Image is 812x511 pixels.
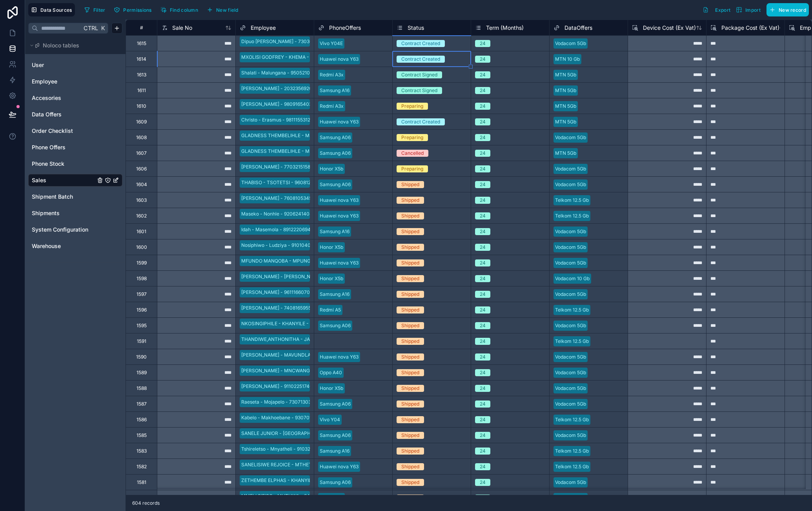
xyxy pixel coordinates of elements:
span: 604 records [132,500,160,506]
a: Phone Offers [32,143,95,151]
div: 24 [480,275,486,282]
div: Redmi A5 [320,306,341,313]
div: System Configuration [28,223,122,236]
div: MTN 5Gb [555,71,576,78]
div: Vodacom 5Gb [555,259,586,266]
span: User [32,61,44,69]
div: Shipped [401,338,419,345]
div: Vodacom 5Gb [555,134,586,141]
span: Phone Stock [32,160,64,168]
div: 1600 [136,244,147,250]
div: ZETHEMBE ELPHAS - KHANYILE - 8507056313089 - 4847 [241,477,371,484]
div: 24 [480,432,486,439]
div: [PERSON_NAME] - 7408165955087 - MAR165 [241,304,342,312]
div: Vodacom 5Gb [555,400,586,408]
button: New record [766,3,809,16]
div: Samsung A06 [320,134,351,141]
div: 24 [480,71,486,78]
button: Noloco tables [28,40,118,51]
a: Warehouse [32,242,95,250]
div: 24 [480,291,486,298]
div: Honor X5b [320,385,343,392]
a: Permissions [111,4,157,16]
button: New field [204,4,241,16]
div: Telkom 12.5 Gb [555,416,589,423]
div: Shipped [401,259,419,266]
span: Order Checklist [32,127,73,135]
span: Shipment Batch [32,193,73,201]
button: Data Sources [28,3,75,16]
div: 1615 [137,40,146,47]
div: Honor X5b [320,244,343,251]
div: 24 [480,134,486,141]
div: Samsung A16 [320,228,350,235]
div: Shipped [401,495,419,502]
div: Preparing [401,103,423,110]
div: Samsung A06 [320,322,351,329]
div: Shipment Batch [28,190,122,203]
div: MTN 10 Gb [555,56,580,63]
div: Telkom 12.5 Gb [555,463,589,470]
div: Samsung A06 [320,150,351,157]
div: 24 [480,416,486,423]
button: Export [700,3,733,16]
div: 24 [480,197,486,204]
div: 1603 [136,197,147,203]
div: 1611 [137,87,146,94]
div: Shipped [401,197,419,204]
a: Phone Stock [32,160,95,168]
div: 24 [480,463,486,470]
div: 1609 [136,119,147,125]
div: 1614 [137,56,146,62]
div: Phone Offers [28,141,122,154]
button: Filter [81,4,108,16]
div: # [132,25,151,31]
div: Samsung A16 [320,448,350,455]
div: Samsung A06 [320,400,351,408]
span: Permissions [123,7,151,13]
div: Tshireletso - Mnyatheli - 9103205543088 - GP1453 [241,446,355,453]
div: Shipped [401,400,419,408]
div: 1601 [137,228,146,235]
div: Huawei nova Y63 [320,463,359,470]
div: Cancelled [401,150,424,157]
div: Shipped [401,385,419,392]
div: Shipped [401,228,419,235]
div: Contract Created [401,56,440,63]
div: [PERSON_NAME] - [PERSON_NAME] - 9111065627081 - N0553 [241,273,380,280]
div: Maseko - Nonhle - 9206241404080 - C021 [241,210,338,217]
div: Samsung A06 [320,181,351,188]
div: THABISO - TSOTETSI - 9608126404087 - 4800 [241,179,348,186]
div: 1583 [137,448,147,454]
span: Find column [170,7,198,13]
div: 24 [480,353,486,361]
div: Huawei nova Y63 [320,56,359,63]
div: 1604 [136,181,147,188]
div: 24 [480,56,486,63]
div: 24 [480,400,486,408]
div: SANELE JUNIOR - [GEOGRAPHIC_DATA] - 9312235644085 - MAR162 [241,430,395,437]
div: [PERSON_NAME] - 7608105345089 - GP285 [241,195,340,202]
div: Contract Created [401,118,440,125]
div: 1613 [137,72,146,78]
div: [PERSON_NAME] - 7703215158082 - 5368 [241,163,335,170]
div: Redmi A3x [320,103,344,110]
a: Employee [32,78,95,85]
div: Telkom 12.5 Gb [555,448,589,455]
div: Samsung A16 [320,291,350,298]
div: Shipped [401,322,419,329]
div: 24 [480,259,486,266]
div: 24 [480,181,486,188]
div: Shipped [401,448,419,455]
div: 1585 [137,432,147,439]
div: Shipped [401,212,419,219]
div: Contract Signed [401,71,437,78]
span: Data Sources [40,7,72,13]
div: [PERSON_NAME] - 203235692084 - EC417 [241,85,337,92]
a: Order Checklist [32,127,95,135]
div: [PERSON_NAME] - 9611166070081 - 1007 [241,289,333,296]
span: Warehouse [32,242,61,250]
span: Sale No [172,24,192,32]
div: Shipped [401,479,419,486]
div: Shipped [401,463,419,470]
